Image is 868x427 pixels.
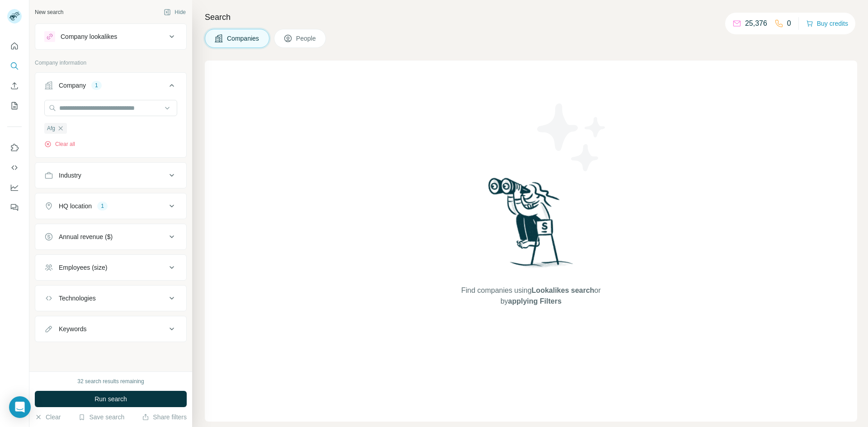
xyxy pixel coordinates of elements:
div: 1 [91,81,102,89]
button: Buy credits [806,17,848,30]
button: My lists [7,98,22,114]
div: Technologies [59,294,96,303]
div: 1 [97,202,108,210]
button: Clear [35,413,61,422]
button: Employees (size) [35,257,186,278]
span: Lookalikes search [532,286,594,294]
div: Company lookalikes [61,32,117,41]
div: Company [59,81,86,90]
button: Clear all [44,140,75,148]
button: Industry [35,164,186,186]
span: Run search [94,394,127,404]
p: Company information [35,59,187,67]
span: applying Filters [508,297,561,305]
button: Keywords [35,318,186,340]
span: Find companies using or by [458,285,603,307]
div: Annual revenue ($) [59,232,113,241]
button: Annual revenue ($) [35,226,186,248]
h4: Search [205,11,857,23]
div: Open Intercom Messenger [9,396,31,418]
button: Quick start [7,38,22,54]
span: Afg [47,124,55,132]
button: Feedback [7,199,22,216]
img: Surfe Illustration - Stars [531,97,613,178]
p: 0 [787,18,791,29]
button: Technologies [35,287,186,309]
button: Share filters [142,413,187,422]
button: Enrich CSV [7,78,22,94]
div: HQ location [59,202,92,211]
button: Save search [78,413,124,422]
button: Run search [35,391,187,407]
button: Use Surfe API [7,160,22,176]
div: New search [35,8,63,16]
button: Search [7,58,22,74]
span: Companies [227,34,260,43]
div: 32 search results remaining [77,377,144,385]
div: Employees (size) [59,263,107,272]
button: Company1 [35,75,186,100]
button: Company lookalikes [35,26,186,47]
button: HQ location1 [35,195,186,217]
div: Industry [59,171,81,180]
button: Use Surfe on LinkedIn [7,140,22,156]
span: People [296,34,317,43]
p: 25,376 [745,18,767,29]
img: Surfe Illustration - Woman searching with binoculars [484,175,578,276]
button: Hide [157,5,192,19]
button: Dashboard [7,179,22,196]
div: Keywords [59,324,86,333]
